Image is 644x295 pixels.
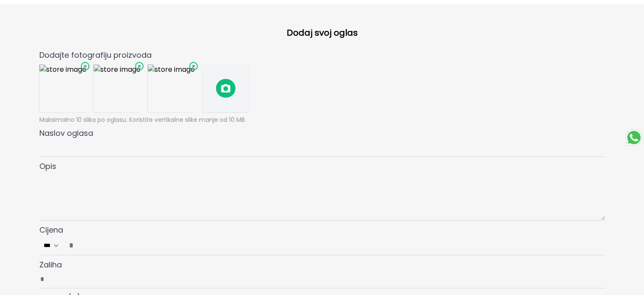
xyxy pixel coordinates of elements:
span: Dodajte fotografiju proizvoda [39,50,152,60]
span: Cijena [39,225,63,235]
p: Maksimalno 10 slika po oglasu. Koristite vertikalne slike manje od 10 MB. [39,115,605,124]
input: Naslov oglasa [39,139,605,157]
span: Opis [39,161,56,171]
span: Zaliha [39,259,62,270]
input: Zaliha [39,271,605,289]
img: store image [94,65,141,112]
span: Naslov oglasa [39,128,93,138]
img: store image [148,65,195,112]
img: store image [39,65,87,112]
input: Cijena [64,236,604,255]
select: Cijena [40,239,64,251]
h2: Dodaj svoj oglas [46,26,598,39]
